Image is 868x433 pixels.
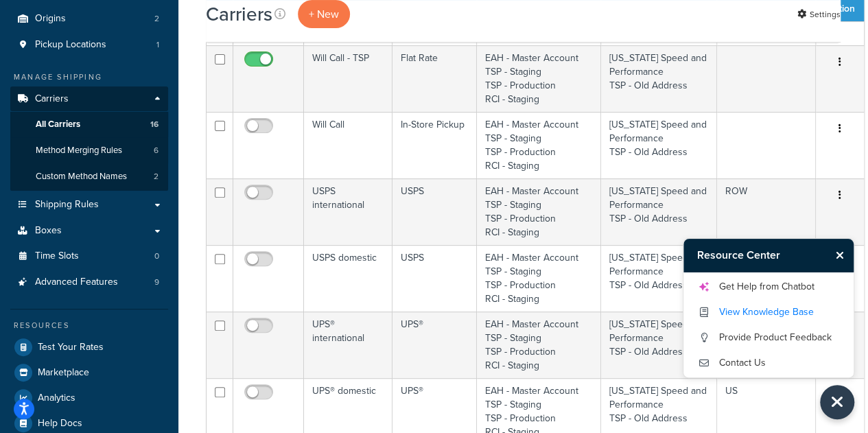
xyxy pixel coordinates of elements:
a: Provide Product Feedback [697,327,840,349]
td: USPS [392,245,477,312]
td: UPS® [392,312,477,378]
td: [US_STATE] Speed and Performance TSP - Old Address [601,45,717,112]
span: Time Slots [35,250,79,262]
td: ROW [717,178,816,245]
a: Origins 2 [10,6,168,32]
a: Test Your Rates [10,335,168,360]
td: [US_STATE] Speed and Performance TSP - Old Address [601,245,717,312]
td: EAH - Master Account TSP - Staging TSP - Production RCI - Staging [477,312,601,378]
li: Advanced Features [10,270,168,295]
span: Marketplace [38,367,89,379]
td: Will Call [304,112,392,178]
li: Carriers [10,86,168,191]
td: Flat Rate [392,45,477,112]
h1: Carriers [206,1,272,27]
td: USPS [392,178,477,245]
td: EAH - Master Account TSP - Staging TSP - Production RCI - Staging [477,178,601,245]
a: Pickup Locations 1 [10,32,168,58]
li: Origins [10,6,168,32]
li: Method Merging Rules [10,138,168,163]
td: EAH - Master Account TSP - Staging TSP - Production RCI - Staging [477,45,601,112]
span: 1 [156,39,159,51]
a: All Carriers 16 [10,112,168,137]
span: Shipping Rules [35,199,99,211]
td: EAH - Master Account TSP - Staging TSP - Production RCI - Staging [477,112,601,178]
li: Time Slots [10,244,168,269]
td: Will Call - TSP [304,45,392,112]
a: Contact Us [697,352,840,374]
a: Marketplace [10,360,168,385]
div: Resources [10,320,168,331]
td: [US_STATE] Speed and Performance TSP - Old Address [601,312,717,378]
span: Method Merging Rules [36,145,122,156]
span: 16 [150,119,159,130]
a: Carriers [10,86,168,112]
span: 2 [154,13,159,25]
li: Pickup Locations [10,32,168,58]
a: Get Help from Chatbot [697,276,840,298]
a: Time Slots 0 [10,244,168,269]
td: USPS domestic [304,245,392,312]
span: Test Your Rates [38,342,104,353]
td: USPS international [304,178,392,245]
a: View Knowledge Base [697,301,840,323]
a: Shipping Rules [10,192,168,218]
a: Method Merging Rules 6 [10,138,168,163]
button: Close Resource Center [820,385,854,419]
span: All Carriers [36,119,80,130]
td: UPS® international [304,312,392,378]
td: [US_STATE] Speed and Performance TSP - Old Address [601,112,717,178]
a: Boxes [10,218,168,244]
a: Custom Method Names 2 [10,164,168,189]
span: Boxes [35,225,62,237]
button: Close Resource Center [830,247,854,264]
li: Custom Method Names [10,164,168,189]
div: Manage Shipping [10,71,168,83]
span: Carriers [35,93,69,105]
td: [US_STATE] Speed and Performance TSP - Old Address [601,178,717,245]
span: Advanced Features [35,277,118,288]
span: 0 [154,250,159,262]
a: Analytics [10,386,168,410]
span: 2 [154,171,159,183]
td: In-Store Pickup [392,112,477,178]
li: All Carriers [10,112,168,137]
a: Settings [797,5,841,24]
span: Help Docs [38,418,82,430]
td: EAH - Master Account TSP - Staging TSP - Production RCI - Staging [477,245,601,312]
span: Custom Method Names [36,171,127,183]
span: 9 [154,277,159,288]
span: Pickup Locations [35,39,106,51]
a: Advanced Features 9 [10,270,168,295]
span: Analytics [38,393,75,404]
span: 6 [154,145,159,156]
h3: Resource Center [683,239,830,272]
span: Origins [35,13,66,25]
